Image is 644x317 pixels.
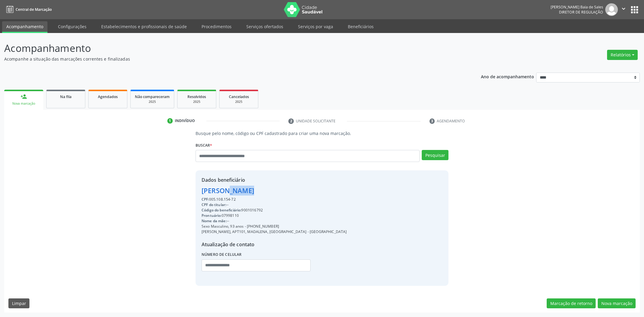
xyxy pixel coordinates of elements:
[97,21,191,32] a: Estabelecimentos e profissionais de saúde
[4,4,52,14] a: Central de Marcação
[202,229,347,235] div: [PERSON_NAME], APT101, MADALENA, [GEOGRAPHIC_DATA] - [GEOGRAPHIC_DATA]
[175,118,195,124] div: Indivíduo
[422,150,448,160] button: Pesquisar
[202,241,347,248] div: Atualização de contato
[8,298,29,309] button: Limpar
[629,4,640,15] button: apps
[202,197,347,202] div: 005.108.154-72
[167,118,173,124] div: 1
[229,94,249,99] span: Cancelados
[4,56,449,62] p: Acompanhe a situação das marcações correntes e finalizadas
[202,202,226,207] span: CPF do titular:
[20,93,27,100] div: person_add
[294,21,337,32] a: Serviços por vaga
[481,73,534,80] p: Ano de acompanhamento
[202,208,347,213] div: 9001016792
[559,10,603,15] span: Diretor de regulação
[135,94,170,99] span: Não compareceram
[182,100,212,104] div: 2025
[196,130,448,136] p: Busque pelo nome, código ou CPF cadastrado para criar uma nova marcação.
[8,101,39,106] div: Nova marcação
[202,208,241,213] span: Código do beneficiário:
[60,94,71,99] span: Na fila
[605,3,618,16] img: img
[202,218,347,224] div: --
[344,21,378,32] a: Beneficiários
[202,202,347,208] div: --
[618,3,629,16] button: 
[98,94,118,99] span: Agendados
[202,197,209,202] span: CPF:
[135,100,170,104] div: 2025
[607,50,638,60] button: Relatórios
[547,298,596,309] button: Marcação de retorno
[4,41,449,56] p: Acompanhamento
[196,141,212,150] label: Buscar
[202,176,347,184] div: Dados beneficiário
[202,224,347,229] div: Sexo Masculino, 93 anos - [PHONE_NUMBER]
[202,218,227,223] span: Nome da mãe:
[202,213,347,218] div: 07998110
[202,250,242,259] label: Número de celular
[2,21,47,33] a: Acompanhamento
[202,213,222,218] span: Prontuário:
[202,186,347,196] div: [PERSON_NAME]
[54,21,91,32] a: Configurações
[224,100,254,104] div: 2025
[16,7,52,12] span: Central de Marcação
[598,298,636,309] button: Nova marcação
[242,21,287,32] a: Serviços ofertados
[187,94,206,99] span: Resolvidos
[551,4,603,10] div: [PERSON_NAME] Baia de Sales
[197,21,236,32] a: Procedimentos
[620,5,627,12] i: 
